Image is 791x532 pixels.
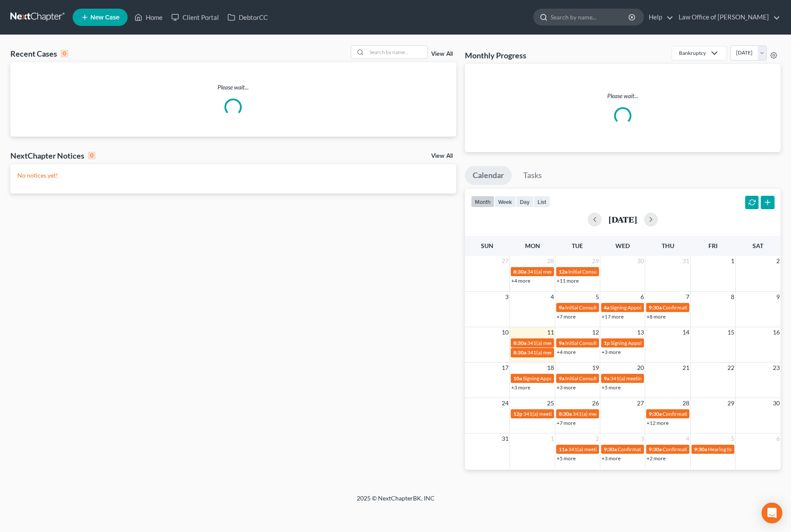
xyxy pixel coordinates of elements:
a: +17 more [602,313,624,320]
span: Mon [525,242,540,249]
a: DebtorCC [223,10,272,25]
span: 8:30a [513,340,526,346]
button: list [534,196,550,207]
span: 19 [591,363,600,373]
span: 9:30a [694,446,707,452]
span: 9a [559,340,564,346]
span: 27 [636,398,645,408]
span: 8 [730,292,735,302]
span: 341(a) meeting for [PERSON_NAME] [527,340,611,346]
span: 4 [685,433,690,444]
div: Bankruptcy [679,49,706,57]
span: 9a [559,304,564,311]
span: 20 [636,363,645,373]
h3: Monthly Progress [465,50,526,61]
span: 11a [559,446,567,452]
span: 6 [775,433,781,444]
a: Calendar [465,166,512,185]
span: 8:30a [559,411,572,417]
a: Home [130,10,167,25]
span: Initial Consultation Date for [GEOGRAPHIC_DATA][PERSON_NAME] [568,268,725,275]
span: 29 [591,256,600,266]
a: +4 more [511,277,530,284]
span: Sun [481,242,493,249]
span: 23 [772,363,781,373]
span: 4a [604,304,609,311]
span: 8:30a [513,268,526,275]
span: 21 [682,363,690,373]
a: +3 more [557,384,576,391]
span: 8:30a [513,349,526,356]
span: 9 [775,292,781,302]
span: Fri [708,242,717,249]
span: 9:30a [649,446,662,452]
span: 9a [604,375,609,382]
span: 5 [595,292,600,302]
p: Please wait... [10,83,456,92]
span: 12a [559,268,567,275]
span: 27 [501,256,509,266]
span: Signing Appointment Date for [PERSON_NAME] [610,304,719,311]
span: 341(a) meeting for [PERSON_NAME] [527,349,611,356]
span: 16 [772,327,781,338]
a: +3 more [602,455,621,462]
button: week [494,196,516,207]
div: Recent Cases [10,48,68,59]
span: 9a [559,375,564,382]
a: +8 more [647,313,666,320]
span: Wed [615,242,630,249]
div: 0 [88,152,96,159]
span: Tue [572,242,583,249]
span: 9:30a [649,411,662,417]
a: Tasks [516,166,550,185]
span: 341(a) meeting for [PERSON_NAME] & [PERSON_NAME] [527,268,656,275]
span: 30 [636,256,645,266]
button: day [516,196,534,207]
span: 15 [727,327,735,338]
span: 11 [546,327,555,338]
button: month [471,196,494,207]
span: 25 [546,398,555,408]
span: 9:30a [649,304,662,311]
span: 341(a) meeting for [PERSON_NAME] & [PERSON_NAME] [523,411,653,417]
span: 28 [546,256,555,266]
span: 18 [546,363,555,373]
a: +5 more [557,455,576,462]
span: 7 [685,292,690,302]
div: Open Intercom Messenger [762,503,782,523]
span: 28 [682,398,690,408]
span: 341(a) meeting for [PERSON_NAME] [568,446,652,452]
a: +3 more [511,384,530,391]
a: +2 more [647,455,666,462]
span: 1p [604,340,610,346]
span: 14 [682,327,690,338]
span: 12 [591,327,600,338]
span: 22 [727,363,735,373]
input: Search by name... [551,9,630,25]
span: Confirmation hearing for [PERSON_NAME] [618,446,716,452]
span: 26 [591,398,600,408]
span: 13 [636,327,645,338]
span: 341(a) meeting for [PERSON_NAME] [610,375,694,382]
h2: [DATE] [608,215,637,224]
a: +7 more [557,313,576,320]
span: 30 [772,398,781,408]
span: Initial Consultation Appointment [565,304,640,311]
a: +7 more [557,420,576,426]
span: New Case [90,14,119,21]
a: Help [644,10,673,25]
a: View All [431,153,453,159]
span: 2 [595,433,600,444]
span: 31 [682,256,690,266]
input: Search by name... [367,46,427,58]
a: Law Office of [PERSON_NAME] [674,10,780,25]
p: Please wait... [472,92,774,100]
div: 2025 © NextChapterBK, INC [149,494,642,510]
span: 9:30a [604,446,617,452]
span: Initial Consultation Appointment [565,375,640,382]
span: Signing Appointment [611,340,658,346]
span: 12p [513,411,522,417]
span: 2 [775,256,781,266]
span: 31 [501,433,509,444]
span: 3 [640,433,645,444]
